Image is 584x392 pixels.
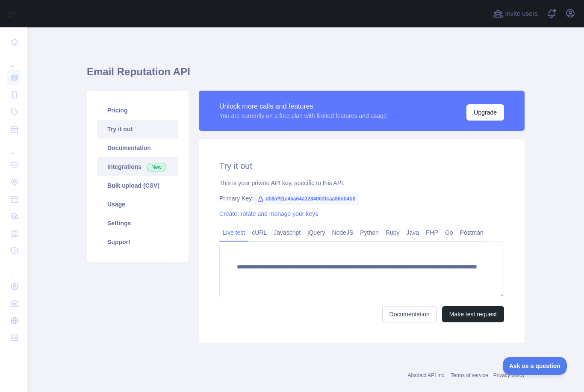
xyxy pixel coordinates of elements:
a: Privacy policy [493,372,525,378]
a: Terms of service [451,372,488,378]
a: Live test [219,226,248,239]
a: Settings [97,214,178,233]
a: NodeJS [328,226,357,239]
a: Python [357,226,382,239]
div: ... [7,260,21,277]
div: ... [7,51,21,68]
a: Documentation [382,306,437,322]
a: Java [403,226,423,239]
a: Usage [97,195,178,214]
a: Go [442,226,457,239]
a: Support [97,233,178,251]
button: Invite users [491,7,540,21]
a: Integrations New [97,157,178,176]
a: Postman [457,226,487,239]
a: Javascript [270,226,304,239]
a: Try it out [97,120,178,139]
div: You are currently on a free plan with limited features and usage [219,112,387,120]
a: cURL [248,226,270,239]
button: Upgrade [466,104,504,121]
a: Bulk upload (CSV) [97,176,178,195]
a: Abstract API Inc. [408,372,446,378]
div: ... [7,139,21,156]
a: Documentation [97,139,178,157]
a: Pricing [97,101,178,120]
a: Ruby [382,226,403,239]
div: Primary Key: [219,194,504,203]
span: Invite users [505,9,538,19]
div: This is your private API key, specific to this API. [219,179,504,187]
span: d08af91c45a64a3284063fcaa88d04b0 [254,192,359,205]
span: New [147,163,166,171]
iframe: Toggle Customer Support [503,357,567,375]
h2: Try it out [219,160,504,172]
a: jQuery [304,226,328,239]
a: PHP [422,226,442,239]
a: Create, rotate and manage your keys [219,210,318,217]
div: Unlock more calls and features [219,101,387,112]
h1: Email Reputation API [87,65,525,85]
button: Make test request [442,306,504,322]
